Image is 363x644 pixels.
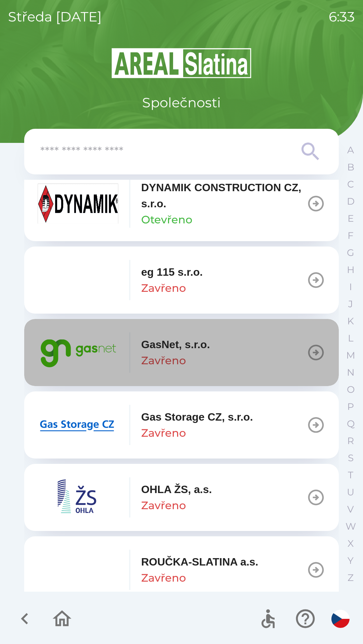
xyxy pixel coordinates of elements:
[347,178,354,190] p: C
[342,364,359,381] button: N
[342,159,359,176] button: B
[348,230,354,241] p: F
[348,572,354,584] p: Z
[342,501,359,518] button: V
[342,347,359,364] button: M
[141,353,186,369] p: Zavřeno
[347,401,354,413] p: P
[331,610,350,628] img: cs flag
[342,330,359,347] button: L
[342,518,359,535] button: W
[342,535,359,552] button: X
[38,183,118,224] img: 9aa1c191-0426-4a03-845b-4981a011e109.jpeg
[342,432,359,449] button: R
[348,538,354,549] p: X
[38,477,118,518] img: 95230cbc-907d-4dce-b6ee-20bf32430970.png
[347,503,354,515] p: V
[24,536,339,603] button: ROUČKA-SLATINA a.s.Zavřeno
[347,486,354,498] p: U
[141,554,258,570] p: ROUČKA-SLATINA a.s.
[347,264,355,276] p: H
[38,405,118,445] img: 2bd567fa-230c-43b3-b40d-8aef9e429395.png
[348,213,354,224] p: E
[24,247,339,314] button: eg 115 s.r.o.Zavřeno
[24,47,339,79] img: Logo
[342,296,359,313] button: J
[342,278,359,296] button: I
[38,260,118,300] img: 1a4889b5-dc5b-4fa6-815e-e1339c265386.png
[347,247,354,259] p: G
[347,315,354,327] p: K
[342,398,359,415] button: P
[141,280,186,296] p: Zavřeno
[348,298,353,310] p: J
[141,264,203,280] p: eg 115 s.r.o.
[348,332,353,344] p: L
[342,484,359,501] button: U
[342,449,359,467] button: S
[142,93,221,113] p: Společnosti
[347,196,355,207] p: D
[329,7,355,27] p: 6:33
[38,332,118,373] img: 95bd5263-4d84-4234-8c68-46e365c669f1.png
[24,464,339,531] button: OHLA ŽS, a.s.Zavřeno
[141,497,186,514] p: Zavřeno
[342,227,359,244] button: F
[38,550,118,590] img: e7973d4e-78b1-4a83-8dc1-9059164483d7.png
[342,176,359,193] button: C
[347,144,354,156] p: A
[342,313,359,330] button: K
[8,7,102,27] p: středa [DATE]
[342,244,359,261] button: G
[342,415,359,432] button: Q
[347,418,355,430] p: Q
[347,161,354,173] p: B
[348,555,354,567] p: Y
[342,569,359,586] button: Z
[24,391,339,459] button: Gas Storage CZ, s.r.o.Zavřeno
[24,319,339,386] button: GasNet, s.r.o.Zavřeno
[141,409,253,425] p: Gas Storage CZ, s.r.o.
[342,142,359,159] button: A
[141,179,307,212] p: DYNAMIK CONSTRUCTION CZ, s.r.o.
[347,367,355,378] p: N
[141,212,192,228] p: Otevřeno
[347,435,354,447] p: R
[342,467,359,484] button: T
[342,261,359,278] button: H
[141,481,212,497] p: OHLA ŽS, a.s.
[349,281,352,293] p: I
[141,336,210,353] p: GasNet, s.r.o.
[346,350,355,361] p: M
[24,166,339,241] button: DYNAMIK CONSTRUCTION CZ, s.r.o.Otevřeno
[141,570,186,586] p: Zavřeno
[342,552,359,569] button: Y
[342,210,359,227] button: E
[346,521,356,532] p: W
[348,452,354,464] p: S
[141,425,186,441] p: Zavřeno
[347,384,355,395] p: O
[342,193,359,210] button: D
[348,469,353,481] p: T
[342,381,359,398] button: O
